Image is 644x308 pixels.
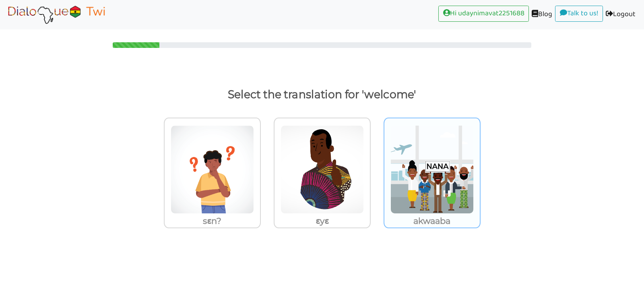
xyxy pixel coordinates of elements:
a: Talk to us! [555,6,603,22]
p: akwaaba [384,214,480,228]
img: akwaaba-named-common3.png [390,125,474,214]
a: Logout [603,6,638,24]
img: Select Course Page [6,4,107,25]
p: sɛn? [165,214,260,228]
img: certified3.png [281,125,364,214]
img: how.png [171,125,254,214]
p: Select the translation for 'welcome' [16,85,628,104]
a: Hi udaynimavat2251688 [438,6,529,22]
p: ɛyɛ [275,214,370,228]
a: Blog [529,6,555,24]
